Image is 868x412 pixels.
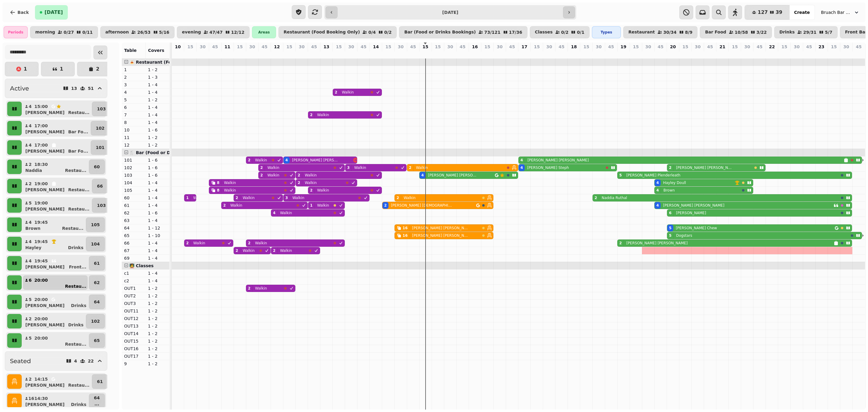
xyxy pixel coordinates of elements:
p: 30 [744,44,750,50]
p: 0 [584,51,589,57]
button: 218:30NaddiaRestau... [23,160,88,174]
button: 12739 [745,5,790,20]
p: 0 / 1 [577,30,584,34]
p: 0 [473,51,477,57]
p: 30 [645,44,651,50]
p: 45 [707,44,713,50]
p: 0 [312,51,316,57]
p: Walkin [317,113,329,117]
p: Classes [535,30,553,35]
div: 4 [285,158,288,163]
p: 18 [398,51,403,57]
div: 2 [186,241,189,246]
span: 39 [775,10,782,15]
p: 0 [436,51,440,57]
p: 12 [658,51,663,57]
div: 4 [656,188,659,193]
div: 2 [595,195,597,200]
div: 16 [403,233,408,238]
p: Walkin [255,158,267,163]
div: 2 [310,113,313,117]
div: 2 [619,241,622,246]
p: 45 [361,44,366,50]
p: 4 [28,219,32,225]
p: 14 [373,44,379,50]
div: 2 [223,203,226,208]
p: 0 [275,51,279,57]
p: Bar Fo ... [68,148,88,154]
p: Walkin [267,173,279,178]
p: Restaurant [628,30,655,35]
p: 30 [596,44,602,50]
p: 45 [311,44,317,50]
div: 4 [273,211,275,215]
p: 0 [769,51,774,57]
p: 0 [683,51,688,57]
p: 0 [547,51,552,57]
p: Walkin [230,203,242,208]
p: 45 [658,44,663,50]
button: 2 [77,62,111,76]
p: 4 [423,51,428,57]
button: Collapse sidebar [93,46,107,59]
p: Restau ... [68,109,90,116]
p: 45 [856,44,862,50]
div: 2 [248,241,250,246]
p: 15 [732,44,737,50]
p: 13 [323,44,329,50]
button: 103 [92,102,111,116]
p: [PERSON_NAME] [25,129,64,135]
p: 15 [286,44,292,50]
p: 66 [97,183,103,189]
span: Bruach Bar & Restaurant [821,9,851,15]
button: 101 [91,140,110,155]
p: 4 [28,103,32,109]
p: 15 [423,44,428,50]
p: Walkin [305,173,317,178]
p: [PERSON_NAME] [PERSON_NAME] [428,173,478,178]
p: 15 [633,44,639,50]
button: Back [5,5,34,20]
p: 17:00 [34,123,48,129]
p: [PERSON_NAME] [25,148,64,154]
p: 0 [534,51,539,57]
p: 0 [720,51,725,57]
p: 45 [509,44,515,50]
p: [PERSON_NAME] [PERSON_NAME] [292,158,338,163]
p: 29 / 31 [803,30,816,34]
p: 0 [819,51,824,57]
p: 15 [237,44,243,50]
p: 30 [249,44,255,50]
p: Walkin [342,90,354,95]
p: Walkin [224,188,236,193]
p: 13 [71,86,77,90]
p: Bar Fo ... [68,129,88,135]
div: 2 [236,195,238,200]
p: 0 / 11 [82,30,93,34]
p: 45 [757,44,763,50]
p: 0 [361,51,366,57]
div: 8 [217,188,219,193]
p: 18:30 [34,161,48,167]
p: 30 [348,44,354,50]
button: Restaurant30/348/9 [623,26,697,38]
span: 127 [758,10,768,15]
p: 17 / 36 [509,30,522,34]
button: Create [789,5,815,20]
button: 417:00[PERSON_NAME]Bar Fo... [23,140,90,155]
p: 23 [819,44,824,50]
button: Classes0/20/1 [530,26,590,38]
span: [DATE] [45,10,63,15]
div: 1 [310,203,313,208]
p: 15 [831,44,837,50]
p: Restau ... [68,206,90,212]
p: [PERSON_NAME] [PERSON_NAME] [527,158,589,163]
button: 60 [89,160,105,174]
p: Walkin [267,165,279,170]
p: 0 [225,51,230,57]
p: 26 / 53 [137,30,150,34]
p: Naddia [25,167,42,173]
p: 102 [96,125,105,131]
p: 15 [782,44,787,50]
button: Active1351 [5,79,107,98]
